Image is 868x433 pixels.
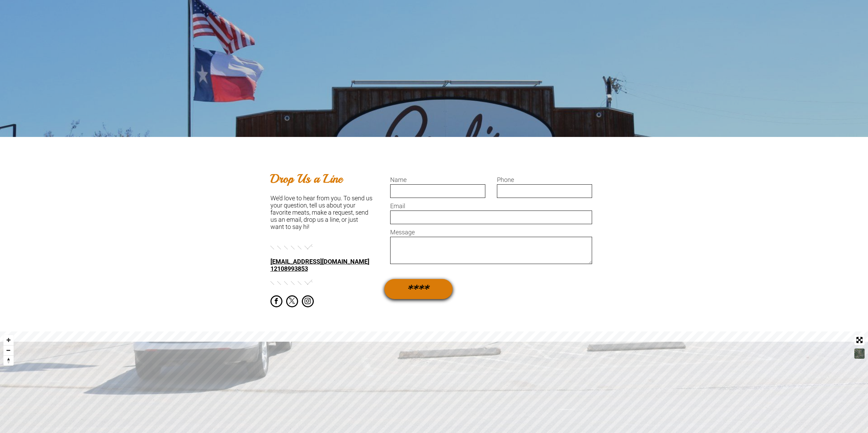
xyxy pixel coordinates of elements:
b: Drop Us a Line [270,171,342,186]
button: Reset bearing to north [3,355,14,366]
a: 12108993853 [270,265,308,272]
label: Email [390,202,592,210]
label: Message [390,229,592,236]
label: Name [390,176,485,183]
font: We’d love to hear from you. To send us your question, tell us about your favorite meats, make a r... [270,195,372,230]
a: [EMAIL_ADDRESS][DOMAIN_NAME] [270,258,369,265]
button: Zoom out [3,345,14,355]
button: Zoom in [3,335,14,345]
a: instagram [302,295,314,309]
a: twitter [286,295,298,309]
label: Phone [497,176,592,183]
a: facebook [270,295,282,309]
button: Toggle fullscreen [854,335,865,345]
